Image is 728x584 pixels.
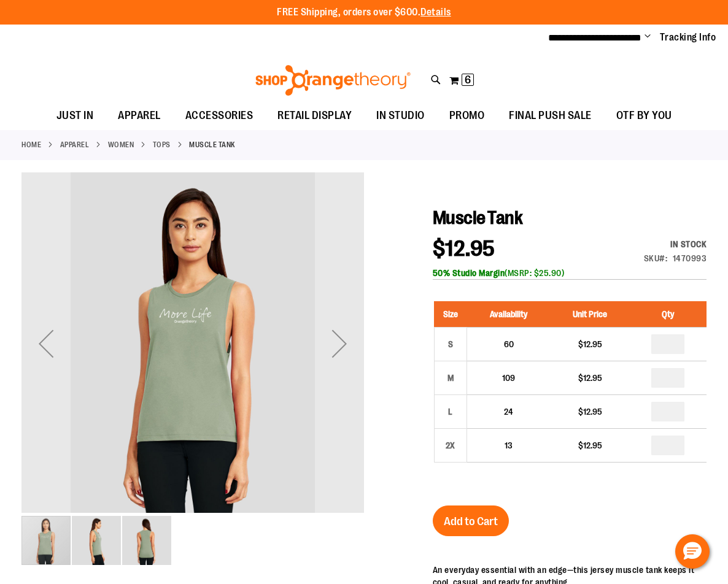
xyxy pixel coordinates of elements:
[675,534,710,569] button: Hello, have a question? Let’s chat.
[118,102,161,129] span: APPAREL
[465,74,471,86] span: 6
[265,102,364,130] a: RETAIL DISPLAY
[441,402,460,421] div: L
[504,339,514,349] span: 60
[504,407,513,417] span: 24
[502,373,515,383] span: 109
[189,139,235,150] strong: Muscle Tank
[153,139,171,150] a: Tops
[72,515,122,566] div: image 2 of 3
[467,301,551,328] th: Availability
[660,31,716,44] a: Tracking Info
[122,515,171,566] div: image 3 of 3
[644,253,668,263] strong: SKU
[557,405,624,418] div: $12.95
[433,236,495,261] span: $12.95
[433,505,509,536] button: Add to Cart
[673,252,707,264] div: 1470993
[630,301,707,328] th: Qty
[21,515,72,566] div: image 1 of 3
[315,172,364,515] div: Next
[449,102,485,129] span: PROMO
[557,338,624,350] div: $12.95
[122,516,171,565] img: Muscle Tank
[277,6,451,20] p: FREE Shipping, orders over $600.
[441,335,460,353] div: S
[60,139,90,150] a: APPAREL
[420,7,451,18] a: Details
[551,301,630,328] th: Unit Price
[21,172,364,515] div: Muscle Tank
[44,102,106,130] a: JUST IN
[185,102,254,129] span: ACCESSORIES
[644,238,707,250] div: In stock
[441,436,460,455] div: 2X
[433,267,707,279] div: (MSRP: $25.90)
[557,439,624,451] div: $12.95
[106,102,173,129] a: APPAREL
[21,172,364,566] div: carousel
[644,238,707,250] div: Availability
[441,369,460,387] div: M
[444,515,498,528] span: Add to Cart
[21,172,71,515] div: Previous
[616,102,672,129] span: OTF BY YOU
[433,268,505,278] b: 50% Studio Margin
[557,372,624,384] div: $12.95
[437,102,497,130] a: PROMO
[434,301,467,328] th: Size
[433,207,523,228] span: Muscle Tank
[21,171,364,513] img: Muscle Tank
[254,65,412,96] img: Shop Orangetheory
[72,516,121,565] img: Muscle Tank
[56,102,94,129] span: JUST IN
[277,102,352,129] span: RETAIL DISPLAY
[376,102,425,129] span: IN STUDIO
[604,102,684,130] a: OTF BY YOU
[505,440,513,450] span: 13
[509,102,592,129] span: FINAL PUSH SALE
[21,139,41,150] a: Home
[108,139,134,150] a: WOMEN
[364,102,437,130] a: IN STUDIO
[173,102,266,130] a: ACCESSORIES
[645,31,651,44] button: Account menu
[497,102,604,130] a: FINAL PUSH SALE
